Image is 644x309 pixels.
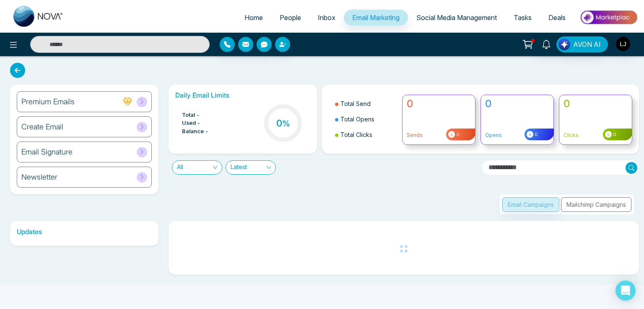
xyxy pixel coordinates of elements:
[533,131,538,138] span: 0
[13,6,64,27] img: Nova CRM Logo
[10,228,158,236] h6: Updates
[563,131,628,139] p: Clicks
[615,281,636,301] div: Open Intercom Messenger
[335,111,397,127] li: Total Opens
[616,37,630,51] img: User Avatar
[309,10,344,26] a: Inbox
[21,122,63,131] h6: Create Email
[175,91,310,99] h6: Daily Email Limits
[558,39,570,50] img: Lead Flow
[408,10,505,26] a: Social Media Management
[182,111,200,119] span: Total -
[485,131,549,139] p: Opens
[612,131,616,138] span: 0
[271,10,309,26] a: People
[505,10,540,26] a: Tasks
[407,98,471,110] h4: 0
[280,13,301,22] span: People
[556,36,608,52] button: AVON AI
[578,8,639,27] img: Market-place.gif
[177,161,217,174] span: All
[282,118,290,129] span: %
[407,131,471,139] p: Sends
[352,13,400,22] span: Email Marketing
[344,10,408,26] a: Email Marketing
[548,13,566,22] span: Deals
[485,98,549,110] h4: 0
[416,13,497,22] span: Social Media Management
[540,10,574,26] a: Deals
[21,97,75,106] h6: Premium Emails
[335,96,397,111] li: Total Send
[231,161,271,174] span: Latest
[236,10,271,26] a: Home
[276,118,290,129] h3: 0
[244,13,263,22] span: Home
[182,127,208,136] span: Balance -
[21,147,73,157] h6: Email Signature
[514,13,532,22] span: Tasks
[335,127,397,142] li: Total Clicks
[318,13,335,22] span: Inbox
[21,173,57,182] h6: Newsletter
[182,119,200,127] span: Used -
[455,131,460,138] span: 0
[573,39,601,49] span: AVON AI
[563,98,628,110] h4: 0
